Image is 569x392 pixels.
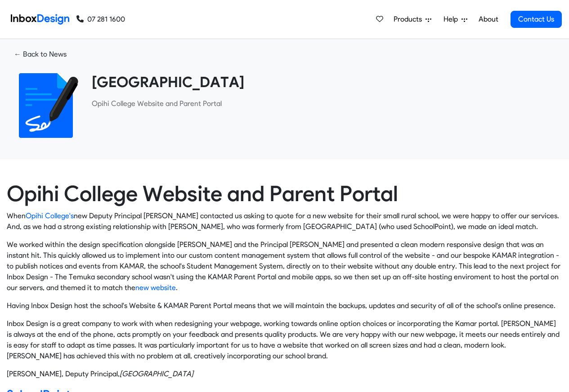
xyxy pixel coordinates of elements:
a: Contact Us [511,11,562,28]
a: Help [440,10,471,28]
footer: [PERSON_NAME], Deputy Principal, [7,369,562,379]
img: 2022_01_18_icon_signature.svg [13,73,78,138]
span: Products [394,14,426,25]
a: new website [135,283,176,292]
h1: Opihi College Website and Parent Portal [7,181,562,207]
span: Help [444,14,461,25]
p: Inbox Design is a great company to work with when redesigning your webpage, working towards onlin... [7,318,562,361]
p: When new Deputy Principal [PERSON_NAME] contacted us asking to quote for a new website for their ... [7,211,562,232]
a: Products [390,10,435,28]
p: We worked within the design specification alongside [PERSON_NAME] and the Principal [PERSON_NAME]... [7,239,562,293]
p: ​Opihi College Website and Parent Portal [92,98,556,109]
a: About [476,10,501,28]
p: Having Inbox Design host the school's Website & KAMAR Parent Portal means that we will maintain t... [7,300,562,311]
cite: Opihi College [120,370,193,378]
a: 07 281 1600 [76,14,125,25]
heading: [GEOGRAPHIC_DATA] [92,73,556,91]
a: Opihi College's [26,211,74,220]
a: ← Back to News [7,46,74,62]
